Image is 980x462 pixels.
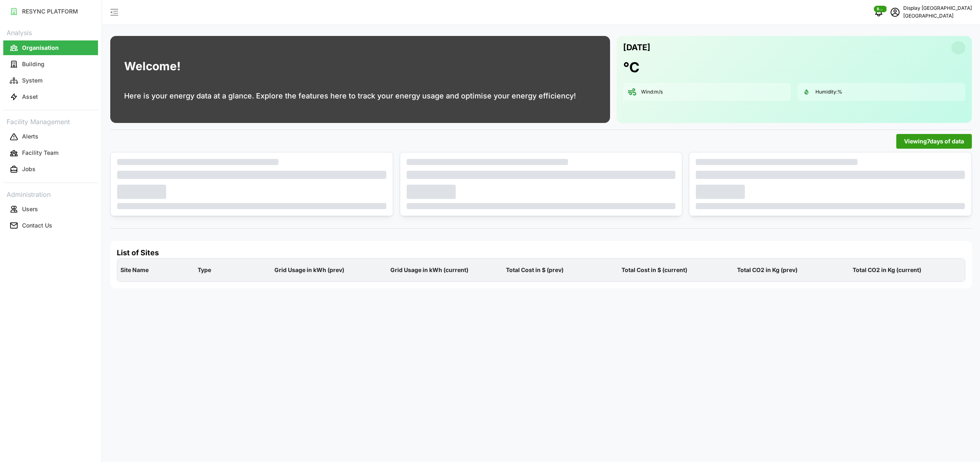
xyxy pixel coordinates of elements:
p: Total CO2 in Kg (prev) [735,259,848,281]
p: [DATE] [623,41,650,54]
p: [GEOGRAPHIC_DATA] [903,12,972,20]
p: Grid Usage in kWh (prev) [273,259,385,281]
p: Analysis [3,26,98,38]
a: Alerts [3,129,98,145]
p: Administration [3,188,98,200]
a: System [3,72,98,89]
p: Display [GEOGRAPHIC_DATA] [903,4,972,12]
button: notifications [871,4,887,20]
p: Humidity: % [815,89,842,96]
p: Jobs [22,165,36,173]
a: RESYNC PLATFORM [3,3,98,20]
h1: Welcome! [124,58,180,75]
button: Building [3,57,98,71]
button: Jobs [3,162,98,177]
p: Alerts [22,132,38,141]
button: schedule [887,4,903,20]
p: Total Cost in $ (current) [620,259,732,281]
p: Facility Team [22,149,58,157]
a: Organisation [3,40,98,56]
h1: °C [623,58,639,76]
button: Asset [3,89,98,104]
p: RESYNC PLATFORM [22,7,78,16]
button: System [3,73,98,88]
button: Organisation [3,40,98,55]
p: Users [22,205,38,213]
h4: List of Sites [117,248,965,258]
p: System [22,76,42,85]
p: Here is your energy data at a glance. Explore the features here to track your energy usage and op... [124,90,576,102]
button: Alerts [3,129,98,144]
p: Building [22,60,45,68]
p: Total Cost in $ (prev) [504,259,617,281]
p: Site Name [119,259,193,281]
p: Organisation [22,44,59,52]
button: Viewing7days of data [896,134,972,149]
p: Type [196,259,270,281]
span: 894 [877,6,884,12]
span: Viewing 7 days of data [904,134,964,148]
button: Facility Team [3,146,98,161]
a: Asset [3,89,98,105]
a: Contact Us [3,217,98,234]
p: Wind: m/s [641,89,663,96]
p: Grid Usage in kWh (current) [389,259,501,281]
p: Total CO2 in Kg (current) [851,259,963,281]
a: Facility Team [3,145,98,161]
button: RESYNC PLATFORM [3,4,98,19]
p: Contact Us [22,221,52,230]
p: Facility Management [3,115,98,127]
a: Jobs [3,161,98,178]
button: Contact Us [3,218,98,233]
button: Users [3,202,98,216]
a: Users [3,201,98,217]
p: Asset [22,93,38,101]
a: Building [3,56,98,72]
